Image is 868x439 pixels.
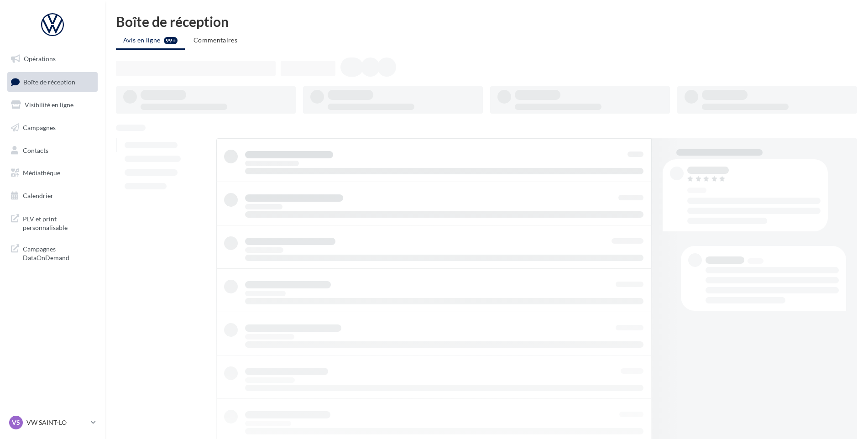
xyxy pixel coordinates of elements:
span: VS [12,418,20,427]
p: VW SAINT-LO [26,418,87,427]
a: PLV et print personnalisable [5,209,99,236]
a: Boîte de réception [5,72,99,92]
div: Boîte de réception [116,15,857,28]
a: Visibilité en ligne [5,95,99,115]
span: Commentaires [193,36,237,44]
span: Calendrier [23,192,53,199]
span: PLV et print personnalisable [23,213,94,232]
span: Boîte de réception [23,78,75,85]
a: Calendrier [5,186,99,205]
span: Médiathèque [23,169,60,177]
span: Contacts [23,146,48,154]
a: Contacts [5,141,99,160]
a: Opérations [5,49,99,68]
span: Visibilité en ligne [25,101,73,109]
a: Campagnes DataOnDemand [5,239,99,266]
span: Campagnes [23,124,56,131]
a: Campagnes [5,118,99,137]
span: Campagnes DataOnDemand [23,243,94,262]
span: Opérations [24,55,56,63]
a: VS VW SAINT-LO [7,414,98,431]
a: Médiathèque [5,163,99,183]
